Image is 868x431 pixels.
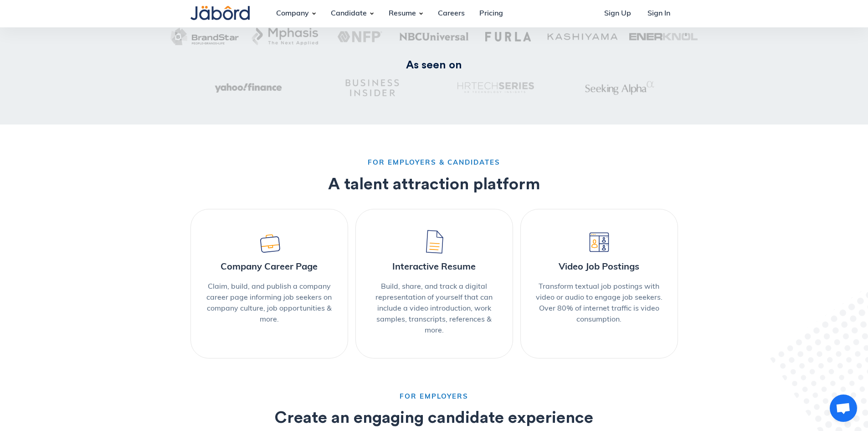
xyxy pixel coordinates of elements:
h2: A talent attraction platform [190,176,678,192]
div: Company [269,1,316,26]
h6: FOR EMPLOYERS & CANDIDATES [190,158,678,169]
img: Brandstar [170,28,240,45]
img: Hrtechseries [457,78,534,97]
div: Candidate [324,1,374,26]
a: Open chat [830,395,857,422]
a: Careers [431,1,472,26]
img: NBC Universal [399,28,469,45]
h2: Create an engaging candidate experience [190,410,678,426]
h3: As seen on [190,60,678,71]
img: kashiyama [547,28,617,45]
h4: Company Career Page [221,260,318,274]
div: Resume [381,1,423,26]
h4: Interactive Resume [392,260,476,274]
h4: Video Job Postings [559,260,639,274]
p: Build, share, and track a digital representation of yourself that can include a video introductio... [367,281,502,336]
a: Pricing [472,1,510,26]
img: Jabord [190,6,250,20]
img: Yahoo Finance [214,79,282,97]
img: Business Insider [337,79,407,97]
a: Sign In [640,1,678,26]
p: Claim, build, and publish a company career page informing job seekers on company culture, job opp... [202,281,337,325]
img: NFP [337,31,383,42]
a: Sign Up [597,1,638,26]
p: Transform textual job postings with video or audio to engage job seekers. Over 80% of internet tr... [532,281,667,325]
h6: FOR EMPLOYERS [190,392,678,403]
img: Mphasis [251,28,321,45]
img: Furla [485,31,531,42]
img: Seeking alpha [583,78,656,97]
img: Enerknol [629,28,698,45]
